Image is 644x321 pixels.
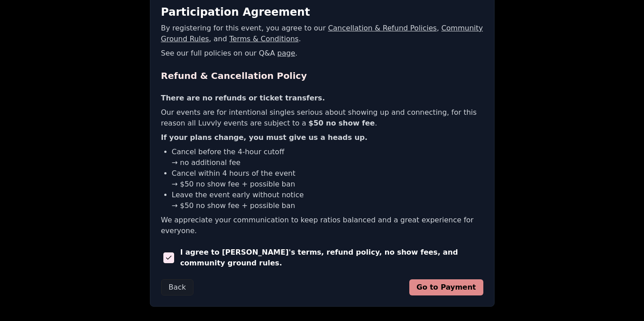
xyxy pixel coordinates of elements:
[161,215,483,236] p: We appreciate your communication to keep ratios balanced and a great experience for everyone.
[328,24,437,32] a: Cancellation & Refund Policies
[277,49,295,57] a: page
[161,23,483,44] p: By registering for this event, you agree to our , , and .
[161,132,483,143] p: If your plans change, you must give us a heads up.
[161,69,483,82] h2: Refund & Cancellation Policy
[172,190,483,211] li: Leave the event early without notice → $50 no show fee + possible ban
[308,119,375,127] b: $50 no show fee
[161,48,483,59] p: See our full policies on our Q&A .
[229,35,298,43] a: Terms & Conditions
[161,93,483,104] p: There are no refunds or ticket transfers.
[172,147,483,168] li: Cancel before the 4-hour cutoff → no additional fee
[409,279,483,295] button: Go to Payment
[180,247,483,269] span: I agree to [PERSON_NAME]'s terms, refund policy, no show fees, and community ground rules.
[161,279,194,295] button: Back
[161,5,483,19] h2: Participation Agreement
[161,107,483,129] p: Our events are for intentional singles serious about showing up and connecting, for this reason a...
[172,168,483,190] li: Cancel within 4 hours of the event → $50 no show fee + possible ban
